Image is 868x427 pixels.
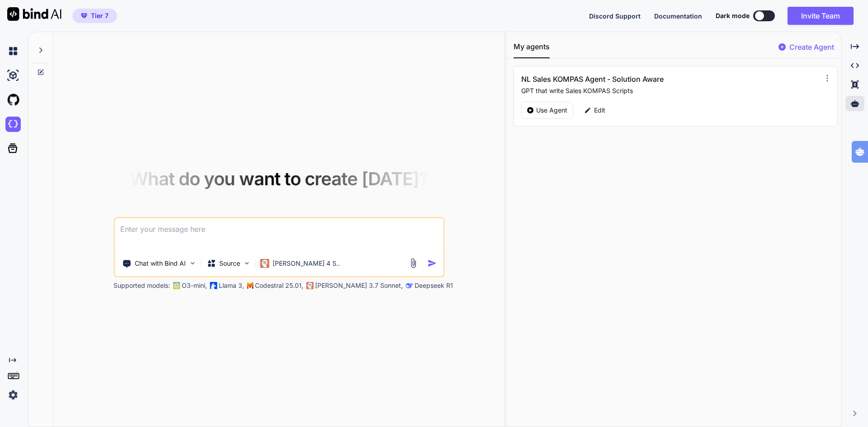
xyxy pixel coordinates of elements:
[243,259,250,267] img: Pick Models
[589,12,641,20] span: Discord Support
[427,258,437,268] img: icon
[7,7,61,21] img: Bind AI
[514,41,550,58] button: My agents
[415,281,453,290] p: Deepseek R1
[594,106,605,115] p: Edit
[315,281,403,290] p: [PERSON_NAME] 3.7 Sonnet,
[654,12,702,20] span: Documentation
[5,387,21,403] img: settings
[589,11,641,21] button: Discord Support
[113,281,170,290] p: Supported models:
[408,258,418,268] img: attachment
[182,281,207,290] p: O3-mini,
[273,259,340,268] p: [PERSON_NAME] 4 S..
[219,281,244,290] p: Llama 3,
[91,11,108,20] span: Tier 7
[135,259,186,268] p: Chat with Bind AI
[536,106,567,115] p: Use Agent
[81,13,87,19] img: premium
[72,9,117,23] button: premiumTier 7
[306,282,313,289] img: claude
[219,259,240,268] p: Source
[210,282,217,289] img: Llama2
[406,282,413,289] img: claude
[789,42,834,52] p: Create Agent
[5,92,21,108] img: githubLight
[5,68,21,83] img: ai-studio
[716,11,750,20] span: Dark mode
[788,7,854,25] button: Invite Team
[521,74,728,84] h3: NL Sales KOMPAS Agent - Solution Aware
[521,86,816,95] p: GPT that write Sales KOMPAS Scripts
[260,259,269,268] img: Claude 4 Sonnet
[130,168,429,190] span: What do you want to create [DATE]?
[5,117,21,132] img: darkCloudIdeIcon
[5,43,21,59] img: chat
[173,282,180,289] img: GPT-4
[255,281,303,290] p: Codestral 25.01,
[654,11,702,21] button: Documentation
[189,259,196,267] img: Pick Tools
[247,282,253,289] img: Mistral-AI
